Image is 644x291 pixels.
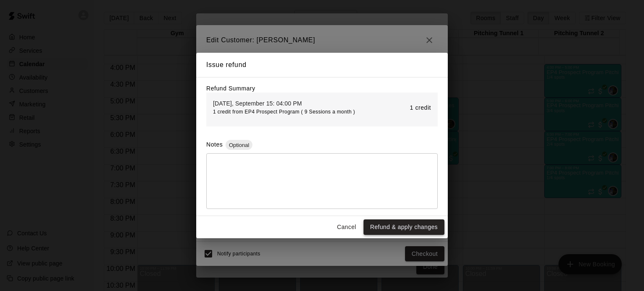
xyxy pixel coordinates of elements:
label: Notes [206,141,223,148]
h2: Issue refund [196,53,448,77]
span: 1 credit from EP4 Prospect Program ( 9 Sessions a month ) [213,109,355,115]
button: Refund & apply changes [364,219,444,235]
button: Cancel [333,219,360,235]
span: Optional [226,142,252,148]
p: 1 credit [410,103,431,112]
label: Refund Summary [206,85,255,92]
p: [DATE], September 15: 04:00 PM [213,99,352,108]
